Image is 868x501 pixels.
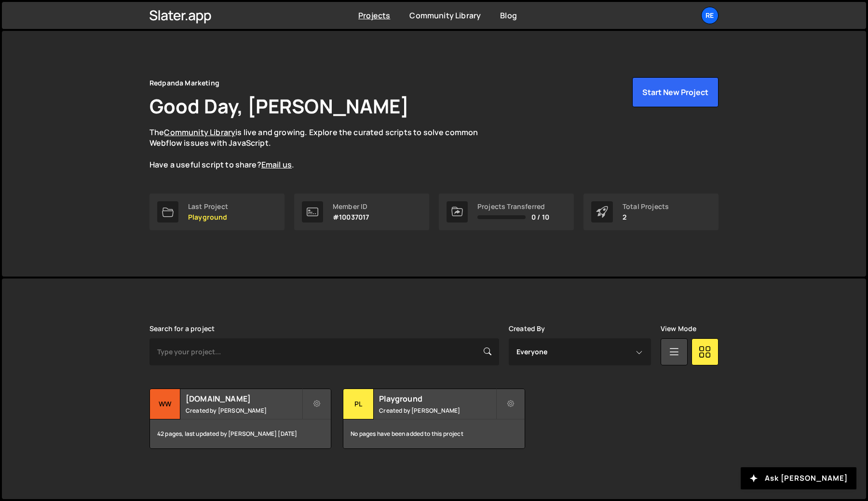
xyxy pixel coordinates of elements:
div: ww [150,389,180,419]
small: Created by [PERSON_NAME] [379,406,495,415]
span: 0 / 10 [531,213,549,221]
p: 2 [623,213,669,221]
label: Search for a project [149,325,215,333]
a: Last Project Playground [149,194,285,230]
a: Email us [261,159,292,170]
a: ww [DOMAIN_NAME] Created by [PERSON_NAME] 42 pages, last updated by [PERSON_NAME] [DATE] [149,389,331,449]
h1: Good Day, [PERSON_NAME] [149,93,409,119]
button: Start New Project [632,77,719,107]
div: No pages have been added to this project [343,419,524,448]
input: Type your project... [149,338,499,365]
h2: Playground [379,393,495,404]
div: Projects Transferred [477,203,549,210]
label: View Mode [661,325,696,333]
div: Pl [343,389,374,419]
a: Blog [500,10,517,21]
label: Created By [509,325,545,333]
h2: [DOMAIN_NAME] [186,393,302,404]
div: Member ID [333,203,369,210]
div: Total Projects [623,203,669,210]
a: Projects [358,10,390,21]
p: The is live and growing. Explore the curated scripts to solve common Webflow issues with JavaScri... [149,127,497,170]
small: Created by [PERSON_NAME] [186,406,302,415]
a: Community Library [409,10,481,21]
button: Ask [PERSON_NAME] [741,467,856,489]
a: Pl Playground Created by [PERSON_NAME] No pages have been added to this project [343,389,525,449]
div: Redpanda Marketing [149,77,219,89]
a: Re [701,7,719,24]
a: Community Library [164,127,235,138]
p: #10037017 [333,213,369,221]
p: Playground [188,213,228,221]
div: 42 pages, last updated by [PERSON_NAME] [DATE] [150,419,331,448]
div: Last Project [188,203,228,210]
